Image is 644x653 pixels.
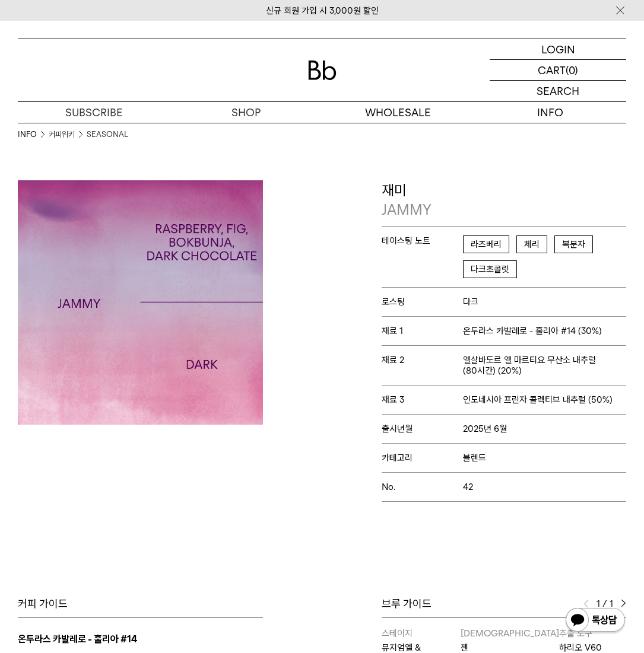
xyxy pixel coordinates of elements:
[308,60,337,80] img: 로고
[382,200,627,220] p: JAMMY
[382,180,627,220] p: 재미
[602,597,607,611] span: /
[490,60,626,81] a: CART (0)
[322,102,474,123] p: WHOLESALE
[537,81,579,101] p: SEARCH
[541,39,575,59] p: LOGIN
[463,394,613,405] span: 인도네시아 프린자 콜렉티브 내추럴 (50%)
[463,235,509,253] span: 라즈베리
[474,102,626,123] p: INFO
[18,129,49,141] li: INFO
[382,597,627,611] div: 브루 가이드
[170,102,322,123] a: SHOP
[18,597,263,611] div: 커피 가이드
[382,235,463,246] span: 테이스팅 노트
[595,597,600,611] span: 1
[18,633,138,645] b: 온두라스 카발레로 - 훌리아 #14
[610,597,615,611] span: 1
[87,129,128,141] a: SEASONAL
[538,60,566,80] p: CART
[382,297,463,307] span: 로스팅
[566,60,578,80] p: (0)
[382,482,463,492] span: No.
[490,39,626,60] a: LOGIN
[461,628,559,639] span: [DEMOGRAPHIC_DATA]
[463,355,626,376] span: 엘살바도르 엘 마르티요 무산소 내추럴 (80시간) (20%)
[382,453,463,463] span: 카테고리
[49,129,75,141] a: 커피위키
[463,423,507,434] span: 2025년 6월
[463,453,486,463] span: 블렌드
[554,235,593,253] span: 복분자
[266,5,379,16] a: 신규 회원 가입 시 3,000원 할인
[382,326,463,336] span: 재료 1
[559,628,592,639] span: 추출 도구
[382,628,413,639] span: 스테이지
[382,423,463,434] span: 출시년월
[463,482,473,492] span: 42
[463,260,517,278] span: 다크초콜릿
[564,607,626,635] img: 카카오톡 채널 1:1 채팅 버튼
[18,102,170,123] a: SUBSCRIBE
[18,180,263,425] img: 재미JAMMY
[463,326,602,336] span: 온두라스 카발레로 - 훌리아 #14 (30%)
[463,297,478,307] span: 다크
[382,355,463,365] span: 재료 2
[516,235,547,253] span: 체리
[382,394,463,405] span: 재료 3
